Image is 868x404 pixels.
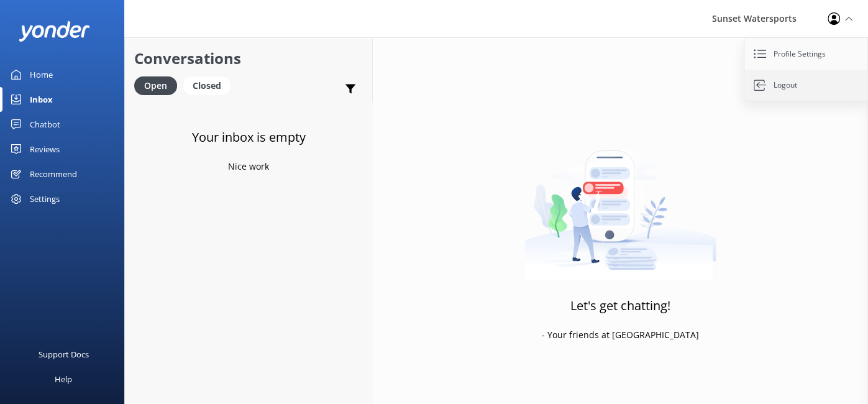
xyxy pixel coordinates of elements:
[134,47,363,70] h2: Conversations
[542,328,699,342] p: - Your friends at [GEOGRAPHIC_DATA]
[30,62,53,87] div: Home
[134,78,183,92] a: Open
[30,87,53,112] div: Inbox
[570,296,670,316] h3: Let's get chatting!
[183,76,231,95] div: Closed
[19,21,90,42] img: yonder-white-logo.png
[30,112,60,137] div: Chatbot
[192,127,306,147] h3: Your inbox is empty
[228,160,269,173] p: Nice work
[524,124,716,280] img: artwork of a man stealing a conversation from at giant smartphone
[30,186,60,211] div: Settings
[30,162,77,186] div: Recommend
[39,342,89,367] div: Support Docs
[134,76,177,95] div: Open
[183,78,237,92] a: Closed
[55,367,72,392] div: Help
[30,137,60,162] div: Reviews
